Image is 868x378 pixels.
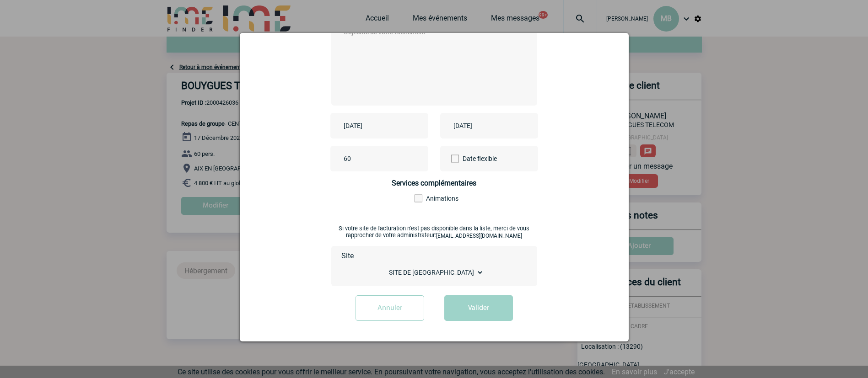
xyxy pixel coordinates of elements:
input: Date de début [341,120,404,132]
label: Animations [415,195,464,202]
button: Valider [444,295,513,321]
label: Site [341,246,434,266]
p: Si votre site de facturation n'est pas disponible dans la liste, merci de vous rapprocher de votr... [331,225,537,239]
label: Date flexible [451,146,482,171]
input: Date de fin [451,120,514,132]
input: Nombre de participants [341,153,427,165]
h4: Services complémentaires [331,179,537,187]
a: [EMAIL_ADDRESS][DOMAIN_NAME] [436,233,522,239]
input: Annuler [356,295,424,321]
